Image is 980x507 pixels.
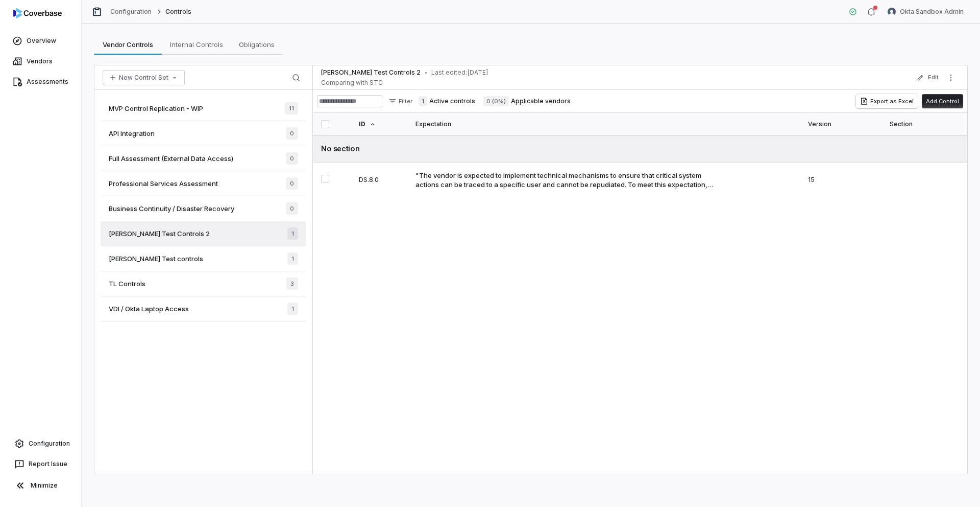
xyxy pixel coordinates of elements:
[890,113,959,135] div: Section
[27,37,56,45] span: Overview
[943,70,959,85] button: More actions
[286,278,298,290] span: 3
[285,102,298,114] span: 11
[287,227,298,240] span: 1
[27,57,53,65] span: Vendors
[914,68,942,87] button: Edit
[321,143,959,154] div: No section
[888,8,896,16] img: Okta Sandbox Admin avatar
[109,254,203,263] span: [PERSON_NAME] Test controls
[359,113,403,135] div: ID
[286,152,298,165] span: 0
[287,303,298,315] span: 1
[2,32,79,50] a: Overview
[101,271,306,296] a: TL Controls3
[802,163,883,198] td: 15
[922,94,963,108] button: Add Control
[419,96,475,106] label: Active controls
[166,38,227,51] span: Internal Controls
[109,129,155,138] span: API Integration
[109,304,189,313] span: VDI / Okta Laptop Access
[808,113,877,135] div: Version
[2,52,79,71] a: Vendors
[109,154,233,163] span: Full Assessment (External Data Access)
[431,68,488,77] span: Last edited: [DATE]
[321,68,421,77] span: [PERSON_NAME] Test Controls 2
[110,8,152,16] a: Configuration
[415,113,796,135] div: Expectation
[286,127,298,140] span: 0
[321,175,329,183] button: Select DS.8.0 control
[101,196,306,221] a: Business Continuity / Disaster Recovery0
[321,79,488,87] span: Comparing with STC
[101,121,306,146] a: API Integration0
[109,279,145,288] span: TL Controls
[109,229,210,238] span: [PERSON_NAME] Test Controls 2
[101,221,306,246] a: [PERSON_NAME] Test Controls 21
[483,96,509,106] span: 0 (0%)
[99,38,157,51] span: Vendor Controls
[415,171,714,189] div: "The vendor is expected to implement technical mechanisms to ensure that critical system actions ...
[286,202,298,215] span: 0
[103,70,185,85] button: New Control Set
[101,246,306,271] a: [PERSON_NAME] Test controls1
[856,94,918,108] button: Export as Excel
[27,78,68,86] span: Assessments
[900,8,964,16] span: Okta Sandbox Admin
[419,96,427,106] span: 1
[353,163,409,198] td: DS.8.0
[4,434,77,453] a: Configuration
[286,177,298,190] span: 0
[287,252,298,265] span: 1
[29,460,67,468] span: Report Issue
[13,8,62,18] img: logo-D7KZi-bG.svg
[109,104,203,113] span: MVP Control Replication - WIP
[31,481,58,490] span: Minimize
[384,95,416,107] button: Filter
[29,440,70,448] span: Configuration
[101,96,306,121] a: MVP Control Replication - WIP11
[4,475,77,496] button: Minimize
[101,146,306,171] a: Full Assessment (External Data Access)0
[881,4,970,19] button: Okta Sandbox Admin avatarOkta Sandbox Admin
[2,73,79,91] a: Assessments
[101,296,306,321] a: VDI / Okta Laptop Access1
[235,38,279,51] span: Obligations
[425,69,427,76] span: •
[109,204,234,213] span: Business Continuity / Disaster Recovery
[101,171,306,196] a: Professional Services Assessment0
[109,179,218,188] span: Professional Services Assessment
[165,8,191,16] span: Controls
[483,96,571,106] label: Applicable vendors
[4,455,77,473] button: Report Issue
[399,98,412,105] span: Filter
